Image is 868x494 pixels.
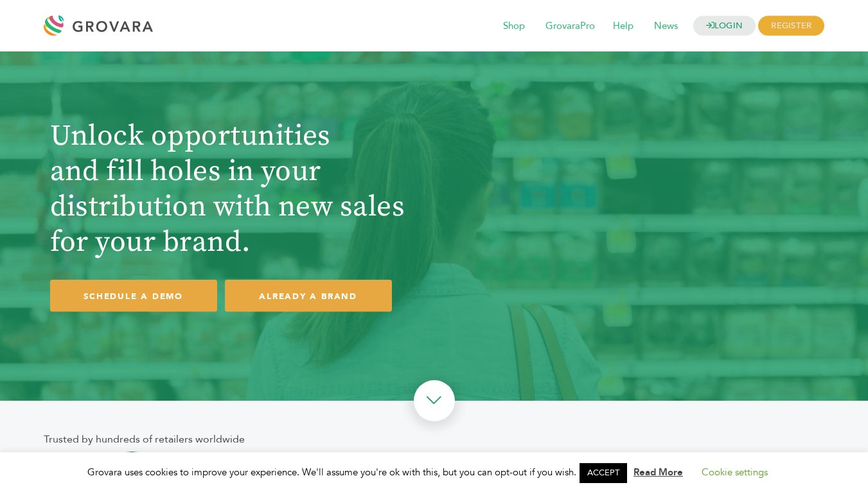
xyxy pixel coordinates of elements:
[225,279,392,312] a: ALREADY A BRAND
[536,14,604,39] span: GrovaraPro
[702,466,768,479] a: Cookie settings
[50,118,428,260] h1: Unlock opportunities and fill holes in your distribution with new sales for your brand.
[494,14,534,39] span: Shop
[44,432,825,447] div: Trusted by hundreds of retailers worldwide
[645,14,687,39] span: News
[645,19,687,33] a: News
[536,19,604,33] a: GrovaraPro
[604,19,642,33] a: Help
[494,19,534,33] a: Shop
[604,14,642,39] span: Help
[580,463,627,483] a: ACCEPT
[693,16,756,36] a: LOGIN
[50,279,217,312] a: SCHEDULE A DEMO
[87,466,781,479] span: Grovara uses cookies to improve your experience. We'll assume you're ok with this, but you can op...
[633,466,683,479] a: Read More
[758,16,824,36] span: REGISTER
